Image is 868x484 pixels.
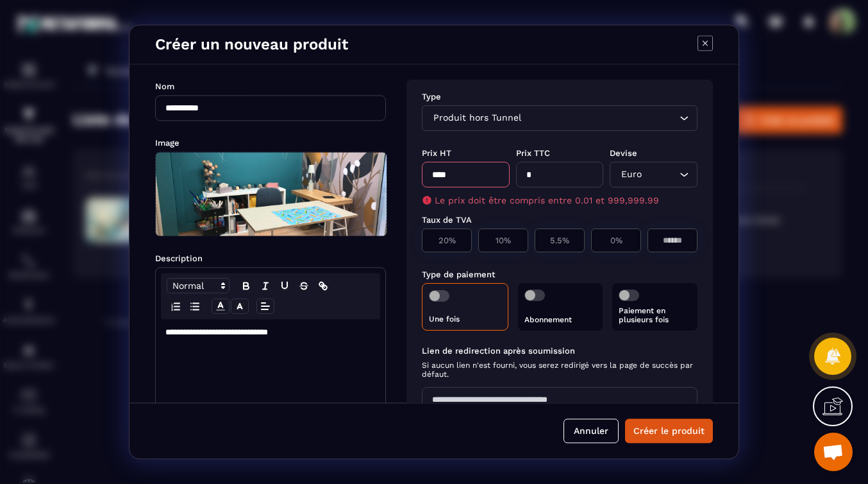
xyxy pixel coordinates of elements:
button: Créer le produit [625,419,713,444]
p: 0% [598,236,634,245]
h4: Créer un nouveau produit [155,35,348,53]
input: Search for option [524,112,676,126]
p: 5.5% [542,236,578,245]
p: Une fois [429,315,501,324]
input: Search for option [644,168,676,182]
label: Image [155,138,179,148]
div: Search for option [422,105,697,131]
span: Euro [618,168,644,182]
span: Si aucun lien n'est fourni, vous serez redirigé vers la page de succès par défaut. [422,361,697,379]
p: 10% [485,236,521,245]
label: Prix TTC [516,148,550,158]
label: Type de paiement [422,270,496,279]
div: Ouvrir le chat [814,433,853,471]
label: Taux de TVA [422,215,472,225]
p: 20% [429,236,465,245]
label: Prix HT [422,148,451,158]
div: Search for option [610,162,697,187]
label: Devise [610,148,637,158]
button: Annuler [563,419,619,444]
span: Le prix doit être compris entre 0.01 et 999,999.99 [435,195,659,205]
span: Produit hors Tunnel [430,112,524,126]
label: Nom [155,82,174,91]
label: Description [155,254,203,263]
label: Type [422,92,441,101]
p: Abonnement [524,315,597,324]
p: Paiement en plusieurs fois [619,306,691,324]
label: Lien de redirection après soumission [422,346,697,356]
